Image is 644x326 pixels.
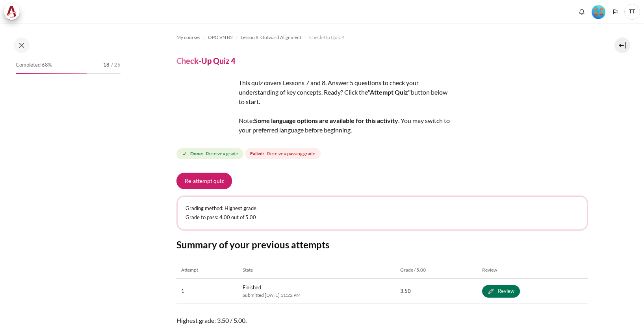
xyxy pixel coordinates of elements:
span: Completed 68% [16,61,52,69]
a: Lesson 8: Outward Alignment [241,33,301,42]
a: My courses [176,33,200,42]
div: Show notification window with no new notifications [576,6,588,18]
strong: Some language options are available for this activity [254,117,398,124]
nav: Navigation bar [176,31,588,44]
a: Level #4 [588,4,609,19]
button: Languages [609,6,621,18]
a: Architeck Architeck [4,4,24,20]
div: Completion requirements for Check-Up Quiz 4 [176,147,322,161]
span: Check-Up Quiz 4 [309,34,345,41]
span: Lesson 8: Outward Alignment [241,34,301,41]
span: Highest grade: 3.50 / 5.00. [176,316,588,325]
strong: "Attempt Quiz" [368,88,411,96]
span: Receive a grade [206,150,238,157]
th: Attempt [176,262,238,279]
div: 68% [16,73,87,74]
a: Review [482,285,520,298]
span: / 25 [111,61,121,69]
span: OPO VN B2 [208,34,233,41]
img: Architeck [6,6,17,18]
span: Submitted [DATE] 11:22 PM [243,292,391,299]
p: Grade to pass: 4.00 out of 5.00 [186,214,579,222]
td: Finished [238,279,395,304]
th: State [238,262,395,279]
button: Re-attempt quiz [176,173,232,189]
td: 1 [176,279,238,304]
span: TT [624,4,640,20]
div: Level #4 [592,4,605,19]
span: My courses [176,34,200,41]
h3: Summary of your previous attempts [176,238,588,251]
a: User menu [624,4,640,20]
th: Review [477,262,588,279]
img: Level #4 [592,5,605,19]
div: This quiz covers Lessons 7 and 8. Answer 5 questions to check your understanding of key concepts.... [176,78,452,135]
span: 18 [103,61,109,69]
strong: Failed: [250,150,264,157]
a: Check-Up Quiz 4 [309,33,345,42]
a: OPO VN B2 [208,33,233,42]
h4: Check-Up Quiz 4 [176,56,236,66]
img: er [176,78,236,137]
th: Grade / 5.00 [395,262,477,279]
p: Grading method: Highest grade [186,205,579,212]
span: Receive a passing grade [267,150,315,157]
strong: Done: [190,150,203,157]
td: 3.50 [395,279,477,304]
